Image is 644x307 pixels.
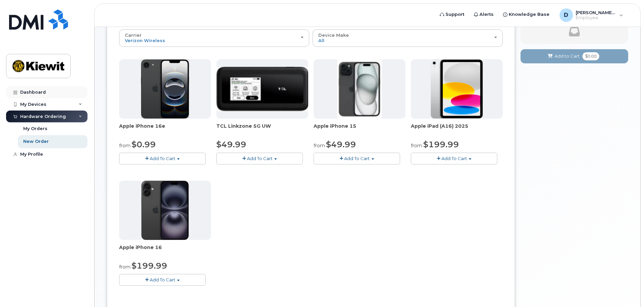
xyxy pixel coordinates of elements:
span: Add To Cart [150,156,175,161]
span: Carrier [125,32,142,38]
small: from [119,143,131,149]
div: Apple iPhone 15 [314,123,405,136]
div: Apple iPad (A16) 2025 [411,123,503,136]
small: from [314,143,325,149]
span: Add To Cart [441,156,467,161]
button: Add to Cart $0.00 [521,49,628,63]
span: D [564,11,568,19]
span: Support [445,11,464,18]
span: [PERSON_NAME].[PERSON_NAME] [576,10,616,15]
img: ipad_11.png [431,59,483,119]
a: Knowledge Base [498,8,554,21]
span: Add to Cart [554,53,580,59]
span: Knowledge Base [509,11,549,18]
a: Support [435,8,469,21]
div: TCL Linkzone 5G UW [216,123,308,136]
img: iphone16e.png [141,59,189,119]
span: Add To Cart [247,156,273,161]
span: $49.99 [326,140,356,149]
span: $0.00 [582,52,599,60]
a: Alerts [469,8,498,21]
span: Employee [576,15,616,21]
span: Verizon Wireless [125,38,165,43]
iframe: Messenger Launcher [615,278,639,302]
span: $199.99 [423,140,459,149]
img: linkzone5g.png [216,67,308,111]
div: Dalton.Friedrich [555,8,628,22]
div: Apple iPhone 16e [119,123,211,136]
button: Add To Cart [216,153,303,164]
img: iphone_16_plus.png [141,181,189,240]
span: Device Make [318,32,349,38]
small: from [411,143,422,149]
button: Carrier Verizon Wireless [119,29,309,47]
button: Add To Cart [119,274,206,286]
button: Add To Cart [411,153,497,164]
span: $49.99 [216,140,246,149]
button: Add To Cart [314,153,400,164]
button: Add To Cart [119,153,206,164]
span: Add To Cart [150,277,175,282]
button: Device Make All [313,29,503,47]
span: Add To Cart [344,156,370,161]
span: $199.99 [132,261,167,271]
div: Apple iPhone 16 [119,244,211,257]
img: iphone15.jpg [337,59,382,119]
span: Alerts [479,11,494,18]
span: $0.99 [132,140,156,149]
small: from [119,264,131,270]
span: All [318,38,324,43]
